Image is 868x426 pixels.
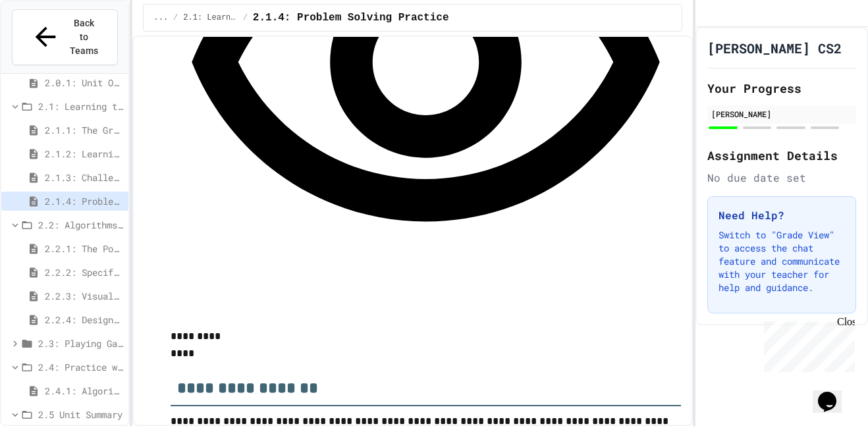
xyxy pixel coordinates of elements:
span: 2.1.4: Problem Solving Practice [45,194,123,208]
p: Switch to "Grade View" to access the chat feature and communicate with your teacher for help and ... [719,228,845,294]
span: 2.2.4: Designing Flowcharts [45,313,123,327]
span: 2.1: Learning to Solve Hard Problems [38,99,123,113]
span: 2.2.1: The Power of Algorithms [45,242,123,255]
h3: Need Help? [719,207,845,223]
div: Chat with us now!Close [5,5,91,84]
div: No due date set [707,170,856,186]
span: 2.1.3: Challenge Problem - The Bridge [45,171,123,184]
span: 2.1: Learning to Solve Hard Problems [183,13,237,23]
div: [PERSON_NAME] [711,108,852,120]
iframe: chat widget [813,373,855,413]
span: / [173,13,178,23]
span: 2.2: Algorithms - from Pseudocode to Flowcharts [38,218,123,232]
span: 2.2.2: Specifying Ideas with Pseudocode [45,265,123,279]
span: 2.5 Unit Summary [38,408,123,421]
span: / [243,13,248,23]
iframe: chat widget [759,316,855,372]
span: 2.1.4: Problem Solving Practice [253,10,449,26]
span: 2.1.1: The Growth Mindset [45,123,123,137]
span: ... [154,13,169,23]
h2: Assignment Details [707,146,856,165]
h2: Your Progress [707,79,856,97]
span: 2.2.3: Visualizing Logic with Flowcharts [45,289,123,303]
span: 2.0.1: Unit Overview [45,76,123,90]
span: 2.3: Playing Games [38,336,123,350]
span: 2.1.2: Learning to Solve Hard Problems [45,147,123,161]
span: Back to Teams [68,16,99,58]
button: Back to Teams [12,9,118,65]
span: 2.4.1: Algorithm Practice Exercises [45,384,123,398]
h1: [PERSON_NAME] CS2 [707,39,842,57]
span: 2.4: Practice with Algorithms [38,360,123,374]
